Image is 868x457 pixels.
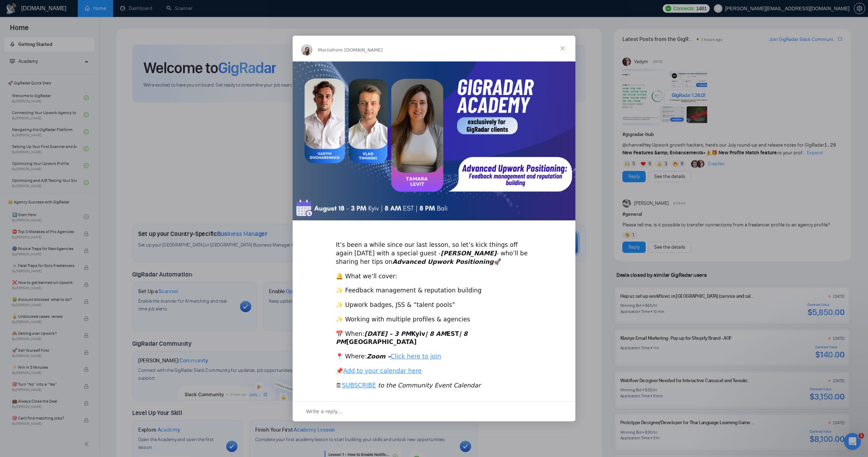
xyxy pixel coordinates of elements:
i: [DATE] – 3 PM [364,330,411,337]
b: Kyiv EST [GEOGRAPHIC_DATA] [336,330,468,346]
div: Open conversation and reply [293,401,575,421]
div: ✨ Feedback management & reputation building [336,286,532,295]
span: Mariia [318,47,332,53]
i: Advanced Upwork Positioning [392,258,494,265]
span: Write a reply… [306,407,343,416]
i: [PERSON_NAME] [441,250,497,257]
i: | 8 PM [336,330,468,346]
i: to the Community Event Calendar [378,382,481,389]
i: | 8 AM [425,330,446,337]
div: ✨ Upwork badges, JSS & “talent pools” [336,301,532,309]
img: Profile image for Mariia [301,44,312,55]
a: SUBSCRIBE [342,382,376,389]
div: ✨ Working with multiple profiles & agencies [336,315,532,324]
div: 📍 Where: [336,352,532,361]
span: Close [550,36,575,61]
i: Zoom – [366,353,441,360]
div: 🗓 [336,381,532,390]
span: from [DOMAIN_NAME] [332,47,383,53]
div: 📌 [336,367,532,375]
div: 📅 When: [336,330,532,347]
a: Add to your calendar here [343,367,422,374]
div: ​It’s been a while since our last lesson, so let’s kick things off again [DATE] with a special gu... [336,232,532,266]
div: 🔔 What we’ll cover: [336,272,532,281]
a: Click here to join [391,353,441,360]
